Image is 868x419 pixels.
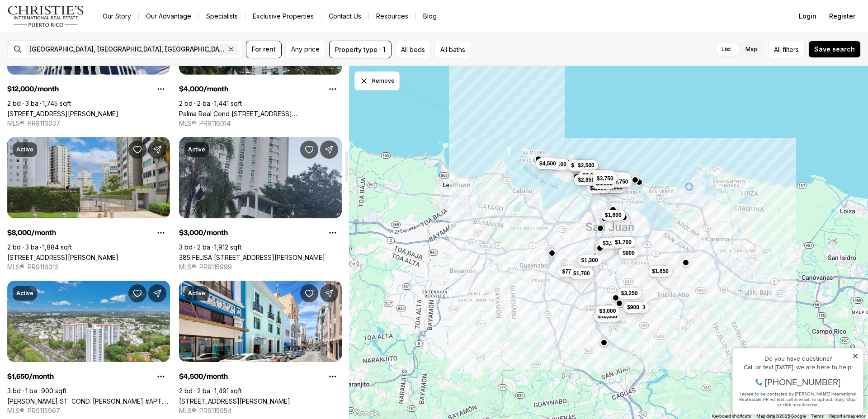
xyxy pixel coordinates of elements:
span: $4,500 [539,160,556,167]
div: Call or text [DATE], we are here to help! [9,29,131,35]
button: Any price [285,41,325,58]
a: Specialists [199,10,245,23]
button: Save search [808,41,861,58]
p: Active [188,146,205,153]
button: Dismiss drawing [354,71,400,90]
span: For rent [252,46,276,53]
span: $8,000 [611,175,628,182]
span: $1,700 [573,270,590,277]
span: $3,000 [599,307,616,315]
a: Resources [369,10,415,23]
span: Register [829,13,855,20]
span: $1,700 [628,304,645,311]
a: ALMONTE ST. COND. GUARIONEX #APT. 2003, SAN JUAN PR, 00926 [7,397,170,405]
span: $1,650 [652,268,669,275]
button: $3,250 [618,288,642,299]
button: Property options [324,80,342,98]
button: Property options [324,224,342,242]
div: Do you have questions? [9,20,131,27]
button: $2,850 [574,174,598,185]
button: $1,700 [570,268,594,279]
button: Share Property [320,141,338,159]
label: List [714,41,738,57]
button: Save Property: 385 FELISA RINCON DE GAUTIER #1401 [300,141,318,159]
button: Share Property [148,141,166,159]
button: $3,500 [546,159,570,170]
img: logo [7,5,85,27]
span: Login [799,13,816,20]
button: $4,950 [593,178,617,189]
button: $8,000 [608,173,632,184]
button: Property options [152,80,170,98]
button: All beds [395,41,431,58]
span: $4,500 [596,172,613,179]
a: Our Advantage [139,10,198,23]
button: $900 [619,248,638,259]
span: Save search [814,46,855,53]
span: $1,600 [605,212,622,219]
span: $3,500 [603,240,619,247]
button: Contact Us [321,10,368,23]
button: Allfilters [768,41,805,58]
button: $900 [623,302,643,313]
button: For rent [246,41,282,58]
span: $900 [627,304,639,311]
label: Map [738,41,764,57]
span: $1,300 [581,257,598,264]
button: $775 [558,266,578,277]
button: Share Property [148,284,166,302]
span: [GEOGRAPHIC_DATA], [GEOGRAPHIC_DATA], [GEOGRAPHIC_DATA] [29,46,226,53]
button: $3,500 [599,238,623,249]
span: $2,850 [578,176,594,184]
button: Property options [152,224,170,242]
p: Active [16,290,33,297]
span: $6,250 [571,162,588,169]
button: Save Property: 59 KINGS COURT #503 [128,141,146,159]
span: filters [783,45,799,54]
span: $1,700 [615,239,632,246]
button: $3,750 [608,176,632,187]
button: Property options [324,367,342,386]
button: $4,500 [592,170,616,181]
span: $775 [562,268,574,275]
a: 59 KINGS COURT #503, SAN JUAN PR, 00912 [7,254,118,261]
button: $2,100 [586,183,610,193]
button: Property type · 1 [329,41,392,58]
button: Save Property: ALMONTE ST. COND. GUARIONEX #APT. 2003 [128,284,146,302]
span: $10,000 [598,313,617,320]
span: All [774,45,781,54]
button: Share Property [320,284,338,302]
span: $3,000 [583,172,599,179]
a: 14 Calle Delcasse CONDADO BLU #704, SAN JUAN PR, 00907 [7,110,118,118]
span: $3,250 [621,290,638,297]
button: $4,500 [536,158,560,169]
p: Active [188,290,205,297]
span: $2,100 [590,184,607,192]
span: [PHONE_NUMBER] [37,42,113,52]
button: $2,500 [574,160,598,171]
a: Our Story [95,10,138,23]
button: $3,000 [596,306,620,316]
span: Any price [291,46,320,53]
span: $3,750 [597,175,613,182]
a: Palma Real Cond 2 MADRID ST #8F, SAN JUAN PR, 00907 [179,110,342,118]
a: Exclusive Properties [245,10,321,23]
a: 203 CALLE DE LA FORTALEZA #6, SAN JUAN PR, 00901 [179,397,290,405]
button: Save Property: 203 CALLE DE LA FORTALEZA #6 [300,284,318,302]
button: $1,300 [578,255,602,266]
button: Property options [152,367,170,386]
a: 385 FELISA RINCON DE GAUTIER #1401, SAN JUAN PR, 00926 [179,254,325,261]
p: Active [16,146,33,153]
button: $10,000 [594,311,621,322]
button: All baths [434,41,471,58]
span: $2,500 [578,162,594,169]
button: $3,750 [593,173,617,184]
span: I agree to be contacted by [PERSON_NAME] International Real Estate PR via text, call & email. To ... [11,56,129,73]
button: $1,600 [601,210,625,221]
span: $4,950 [596,180,613,187]
button: $1,650 [648,266,672,277]
button: $3,000 [579,170,603,181]
button: $6,250 [567,160,591,171]
a: Blog [416,10,444,23]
